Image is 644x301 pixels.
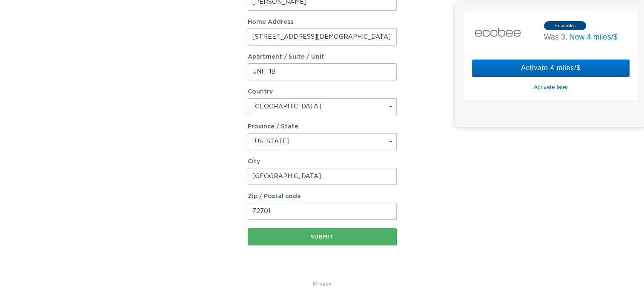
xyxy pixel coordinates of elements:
div: Submit [252,234,392,239]
label: Home Address [248,19,397,25]
label: Apartment / Suite / Unit [248,54,397,60]
button: Submit [248,228,397,245]
label: Country [248,89,273,95]
a: Privacy Policy & Terms of Use [313,279,332,289]
label: Province / State [248,124,298,130]
label: City [248,159,397,165]
label: Zip / Postal code [248,193,397,199]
